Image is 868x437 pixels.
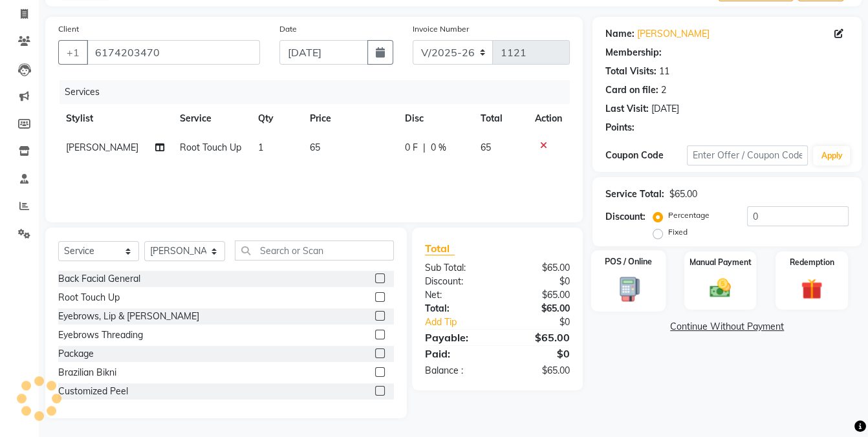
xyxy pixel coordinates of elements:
[511,315,580,329] div: $0
[250,104,302,133] th: Qty
[605,255,653,268] label: POS / Online
[794,276,829,303] img: _gift.svg
[651,102,679,116] div: [DATE]
[422,141,425,155] span: |
[60,80,580,104] div: Services
[58,310,199,323] div: Eyebrows, Lip & [PERSON_NAME]
[404,141,417,155] span: 0 F
[413,23,469,35] label: Invoice Number
[637,27,710,41] a: [PERSON_NAME]
[497,346,580,361] div: $0
[302,104,396,133] th: Price
[497,288,580,302] div: $65.00
[605,187,664,201] div: Service Total:
[497,330,580,345] div: $65.00
[497,302,580,315] div: $65.00
[415,275,497,288] div: Discount:
[659,65,669,78] div: 11
[58,347,94,361] div: Package
[703,276,738,301] img: _cash.svg
[497,275,580,288] div: $0
[689,257,751,268] label: Manual Payment
[425,242,455,255] span: Total
[605,149,686,162] div: Coupon Code
[527,104,570,133] th: Action
[258,142,263,153] span: 1
[58,23,79,35] label: Client
[310,142,320,153] span: 65
[415,330,497,345] div: Payable:
[58,272,140,286] div: Back Facial General
[661,83,666,97] div: 2
[669,187,697,201] div: $65.00
[605,102,649,116] div: Last Visit:
[497,261,580,275] div: $65.00
[58,328,143,342] div: Eyebrows Threading
[415,364,497,378] div: Balance :
[687,145,808,165] input: Enter Offer / Coupon Code
[415,288,497,302] div: Net:
[430,141,446,155] span: 0 %
[66,142,138,153] span: [PERSON_NAME]
[605,121,635,134] div: Points:
[172,104,250,133] th: Service
[180,142,241,153] span: Root Touch Up
[87,40,260,65] input: Search by Name/Mobile/Email/Code
[279,23,297,35] label: Date
[813,146,850,165] button: Apply
[58,104,172,133] th: Stylist
[611,275,647,302] img: _pos-terminal.svg
[605,65,656,78] div: Total Visits:
[415,315,511,329] a: Add Tip
[481,142,491,153] span: 65
[415,261,497,275] div: Sub Total:
[497,364,580,378] div: $65.00
[605,83,658,97] div: Card on file:
[595,320,859,334] a: Continue Without Payment
[58,385,128,398] div: Customized Peel
[473,104,527,133] th: Total
[58,40,88,65] button: +1
[668,226,688,238] label: Fixed
[415,302,497,315] div: Total:
[605,27,635,41] div: Name:
[58,291,120,304] div: Root Touch Up
[605,210,646,224] div: Discount:
[235,240,394,261] input: Search or Scan
[668,209,710,221] label: Percentage
[58,366,116,379] div: Brazilian Bikni
[789,257,834,268] label: Redemption
[396,104,473,133] th: Disc
[415,346,497,361] div: Paid:
[605,46,662,59] div: Membership:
